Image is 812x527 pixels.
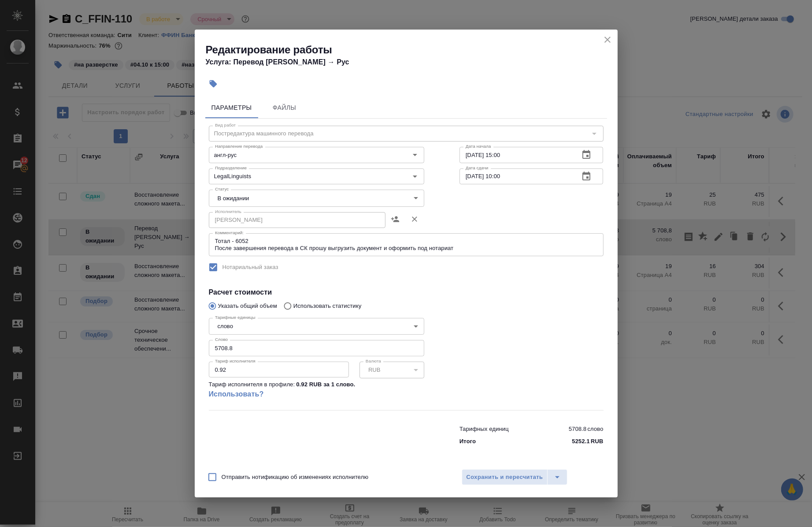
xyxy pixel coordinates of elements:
p: 0.92 RUB за 1 слово . [296,380,355,389]
button: В ожидании [215,194,252,202]
p: 5252.1 [572,437,590,446]
div: слово [209,318,424,335]
button: Удалить [405,209,424,230]
div: В ожидании [209,190,424,206]
div: RUB [360,362,424,378]
p: Тариф исполнителя в профиле: [209,380,295,389]
button: RUB [366,366,383,374]
h4: Расчет стоимости [209,287,604,298]
p: слово [587,425,603,434]
textarea: Тотал - 6052 После завершения перевода в СК прошу выгрузить документ и оформить под нотариат [215,238,597,251]
button: Добавить тэг [204,74,223,93]
p: RUB [591,437,604,446]
span: Файлы [263,102,306,113]
button: close [601,33,614,46]
span: Нотариальный заказ [222,263,278,272]
a: Использовать? [209,389,424,400]
p: 5708.8 [569,425,587,434]
button: Назначить [386,209,405,230]
h4: Услуга: Перевод [PERSON_NAME] → Рус [206,57,618,67]
button: слово [215,322,236,330]
div: split button [462,469,568,485]
button: Open [409,149,421,161]
button: Open [409,170,421,183]
h2: Редактирование работы [206,43,618,57]
span: Сохранить и пересчитать [467,472,543,482]
p: Тарифных единиц [460,425,509,434]
button: Сохранить и пересчитать [462,469,548,485]
span: Параметры [211,102,253,113]
p: Итого [460,437,476,446]
span: Отправить нотификацию об изменениях исполнителю [222,473,369,482]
